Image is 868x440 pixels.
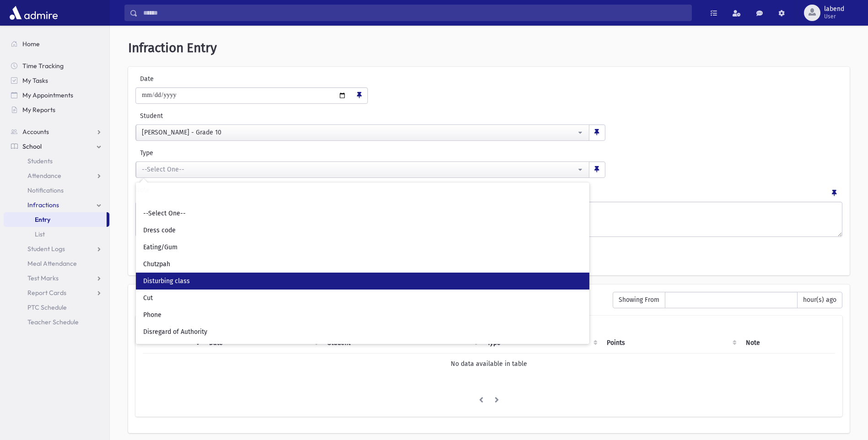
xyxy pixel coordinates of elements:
span: Time Tracking [22,62,64,70]
span: Student Logs [27,245,65,253]
img: AdmirePro [7,4,60,22]
span: PTC Schedule [27,303,67,311]
span: Teacher Schedule [27,318,79,326]
button: Lefkowitz, Ricki - Grade 10 [136,124,589,141]
span: Disregard of Authority [143,327,207,337]
span: Accounts [22,128,49,136]
span: Dress code [143,226,176,235]
a: School [4,139,109,154]
a: Entry [4,212,107,227]
label: Note [135,185,150,198]
a: Student Logs [4,241,109,256]
td: No data available in table [143,353,835,374]
a: Teacher Schedule [4,315,109,329]
input: Search [138,5,691,21]
a: Attendance [4,168,109,183]
span: Showing From [613,292,665,308]
th: Points: activate to sort column ascending [601,333,740,354]
a: My Tasks [4,73,109,88]
a: Infractions [4,198,109,212]
span: hour(s) ago [797,292,842,308]
span: Entry [35,215,50,224]
a: Test Marks [4,271,109,285]
a: Accounts [4,124,109,139]
span: Attendance [27,172,61,180]
a: Meal Attendance [4,256,109,271]
label: Date [135,74,213,84]
a: My Appointments [4,88,109,102]
h6: Recently Entered [135,292,604,300]
div: --Select One-- [142,165,576,174]
a: Report Cards [4,285,109,300]
a: Students [4,154,109,168]
span: Infraction Entry [128,40,217,55]
span: Test Marks [27,274,59,282]
span: Eating/Gum [143,243,178,252]
a: PTC Schedule [4,300,109,315]
span: My Tasks [22,76,48,85]
div: [PERSON_NAME] - Grade 10 [142,128,576,137]
span: My Reports [22,106,55,114]
button: --Select One-- [136,161,589,178]
span: Chutzpah [143,260,170,269]
a: Time Tracking [4,59,109,73]
span: Students [27,157,53,165]
a: List [4,227,109,241]
span: labend [824,5,844,13]
th: Note [740,333,835,354]
span: List [35,230,45,238]
input: Search [140,188,586,203]
span: Home [22,40,40,48]
span: Disturbing class [143,277,190,286]
span: Phone [143,311,162,320]
a: Notifications [4,183,109,198]
span: My Appointments [22,91,73,99]
span: Report Cards [27,289,66,297]
a: Home [4,37,109,51]
span: --Select One-- [143,209,186,218]
span: Infractions [27,201,59,209]
span: User [824,13,844,20]
span: Notifications [27,186,64,194]
label: Type [135,148,370,158]
label: Student [135,111,448,121]
span: School [22,142,42,150]
span: Cut [143,294,153,303]
span: Meal Attendance [27,259,77,268]
a: My Reports [4,102,109,117]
